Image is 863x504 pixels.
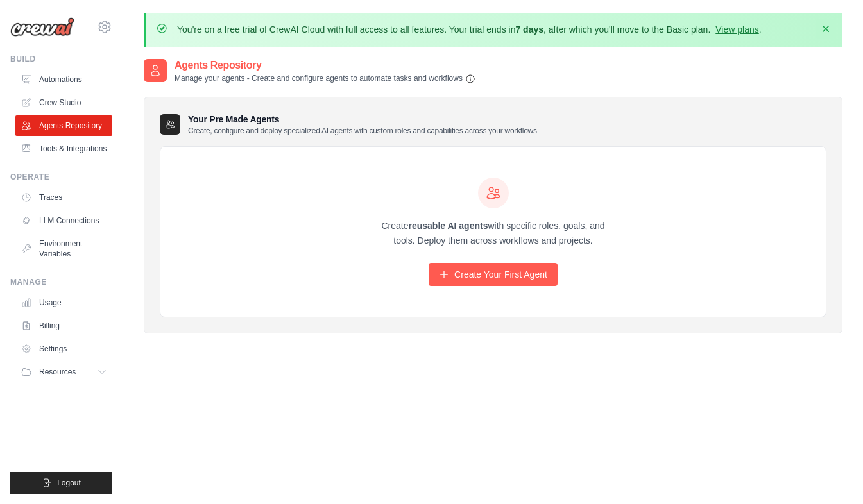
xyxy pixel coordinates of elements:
span: Logout [57,478,81,488]
div: Build [10,54,112,64]
p: Create, configure and deploy specialized AI agents with custom roles and capabilities across your... [188,126,537,136]
div: Manage [10,277,112,287]
button: Resources [15,362,112,382]
a: Traces [15,187,112,208]
h3: Your Pre Made Agents [188,113,537,136]
p: You're on a free trial of CrewAI Cloud with full access to all features. Your trial ends in , aft... [177,23,762,36]
a: Tools & Integrations [15,139,112,159]
a: Crew Studio [15,92,112,113]
strong: 7 days [515,24,543,35]
a: Billing [15,315,112,336]
span: Resources [39,367,76,377]
div: Operate [10,172,112,182]
a: Automations [15,69,112,90]
button: Logout [10,472,112,494]
a: Agents Repository [15,115,112,136]
a: Environment Variables [15,233,112,264]
a: Usage [15,292,112,313]
a: Settings [15,339,112,359]
p: Create with specific roles, goals, and tools. Deploy them across workflows and projects. [370,219,617,248]
a: View plans [715,24,758,35]
a: LLM Connections [15,210,112,231]
p: Manage your agents - Create and configure agents to automate tasks and workflows [175,73,475,84]
img: Logo [10,17,74,37]
a: Create Your First Agent [429,263,558,286]
strong: reusable AI agents [408,221,488,231]
h2: Agents Repository [175,58,475,73]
